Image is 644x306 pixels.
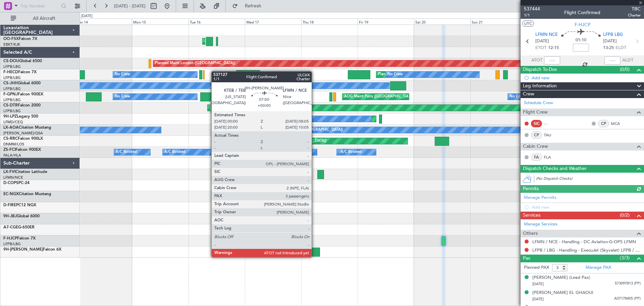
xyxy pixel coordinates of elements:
[531,57,542,64] span: ATOT
[3,225,35,229] a: A7-CGEG-650ER
[3,236,17,241] span: F-HJCP
[277,125,343,135] div: No Crew Nice ([GEOGRAPHIC_DATA])
[3,214,40,218] a: 9H-JBJGlobal 6000
[289,114,304,124] div: No Crew
[544,132,559,138] a: TAU
[115,92,130,102] div: No Crew
[3,92,43,96] a: F-GPNJFalcon 900EX
[523,90,534,98] span: Crew
[532,274,590,281] div: [PERSON_NAME] (Lead Pax)
[628,12,641,18] span: Charter
[116,147,137,157] div: A/C Booked
[620,254,630,261] span: (3/3)
[7,13,73,24] button: All Aircraft
[548,45,559,51] span: 12:15
[164,147,185,157] div: A/C Booked
[522,20,534,27] button: UTC
[132,18,188,25] div: Mon 15
[615,45,626,51] span: ELDT
[3,203,36,207] a: D-FIREPC12 NGX
[523,230,538,237] span: Others
[576,37,586,44] span: 01:10
[531,131,542,139] div: CP
[358,18,414,25] div: Fri 19
[3,137,43,141] a: CS-RRCFalcon 900LX
[414,18,470,25] div: Sat 20
[535,45,546,51] span: ETOT
[229,1,269,11] button: Refresh
[3,126,51,130] a: LX-AOACitation Mustang
[3,148,41,152] a: ZS-FCIFalcon 900EX
[523,66,557,74] span: Dispatch To-Dos
[535,38,549,45] span: [DATE]
[532,247,641,253] a: LFPB / LBG - Handling - ExecuJet (Skyvalet) LFPB / LBG
[3,131,43,136] a: [PERSON_NAME]/QSA
[628,5,641,12] span: TBC
[524,221,557,228] a: Manage Services
[3,108,21,114] a: LFPB/LBG
[3,170,47,174] a: LX-FVICitation Latitude
[344,92,415,102] div: AOG Maint Paris ([GEOGRAPHIC_DATA])
[532,290,593,296] div: [PERSON_NAME] EL GHAOUI
[3,70,18,74] span: F-HECD
[3,192,19,196] span: EC-NGX
[532,239,636,245] a: LFMN / NCE - Handling - DC Aviation-G-OPS LFMN
[622,57,633,64] span: ALDT
[3,236,36,241] a: F-HJCPFalcon 7X
[3,92,18,96] span: F-GPNJ
[3,225,18,229] span: A7-CGE
[603,45,614,51] span: 13:25
[270,114,365,124] div: Planned [GEOGRAPHIC_DATA] ([GEOGRAPHIC_DATA])
[531,120,542,127] div: SIC
[114,3,146,9] span: [DATE] - [DATE]
[3,81,41,85] a: CS-JHHGlobal 6000
[3,181,30,185] a: D-COPSPC-24
[3,115,17,119] span: 9H-LPZ
[544,154,559,160] a: FLA
[3,37,19,41] span: OO-FSX
[524,12,540,18] span: 1/1
[3,37,37,41] a: OO-FSXFalcon 7X
[564,9,600,16] div: Flight Confirmed
[81,13,93,19] div: [DATE]
[3,59,42,63] a: CS-DOUGlobal 6500
[75,18,132,25] div: Sun 14
[3,153,21,158] a: FALA/HLA
[586,264,611,271] a: Manage PAX
[3,42,20,47] a: EBKT/KJK
[3,175,23,180] a: LFMN/NCE
[523,212,540,219] span: Services
[3,203,16,207] span: D-FIRE
[532,75,641,81] div: Add new
[3,59,19,63] span: CS-DOU
[3,103,18,107] span: CS-DTR
[204,36,277,46] div: AOG Maint Kortrijk-[GEOGRAPHIC_DATA]
[3,115,38,119] a: 9H-LPZLegacy 500
[603,32,623,38] span: LFPB LBG
[209,103,244,113] div: Planned Maint Sofia
[598,120,609,127] div: CP
[3,181,18,185] span: D-COPS
[17,16,71,21] span: All Aircraft
[536,176,644,183] div: (No Dispatch Checks)
[189,18,245,25] div: Tue 16
[523,143,548,150] span: Cabin Crew
[523,255,530,262] span: Pax
[3,86,21,91] a: LFPB/LBG
[245,18,301,25] div: Wed 17
[3,70,37,74] a: F-HECDFalcon 7X
[3,75,21,80] a: LFPB/LBG
[3,248,61,252] a: 9H-[PERSON_NAME]Falcon 6X
[3,148,15,152] span: ZS-FCI
[3,170,15,174] span: LX-FVI
[611,121,626,127] a: MCA
[524,100,553,106] a: Schedule Crew
[340,147,362,157] div: A/C Booked
[509,92,525,102] div: No Crew
[239,4,267,8] span: Refresh
[575,21,590,28] span: F-HJCP
[620,66,630,73] span: (0/0)
[531,154,542,161] div: FA
[20,1,59,11] input: Trip Number
[3,214,17,218] span: 9H-JBJ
